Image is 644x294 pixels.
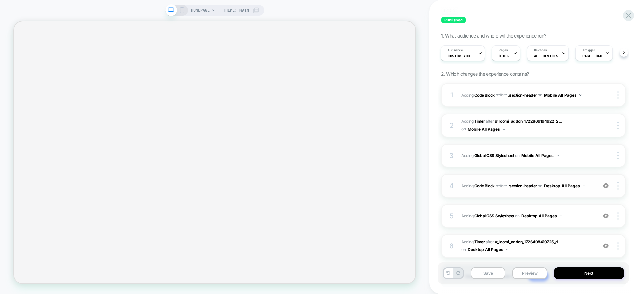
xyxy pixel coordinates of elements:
span: Published [441,17,466,23]
div: 6 [448,240,455,252]
span: 2. Which changes the experience contains? [441,71,529,77]
span: Adding [461,212,594,220]
span: ALL DEVICES [534,54,558,58]
span: 1. What audience and where will the experience run? [441,33,546,39]
img: close [617,122,619,129]
span: Custom Audience [448,54,475,58]
span: on [461,246,466,253]
b: Code Block [474,92,495,97]
b: Code Block [474,183,495,188]
span: on [515,152,519,159]
div: 1 [448,89,455,101]
button: Next [554,267,624,279]
img: down arrow [503,128,505,130]
img: down arrow [556,155,559,156]
img: close [617,212,619,220]
span: Trigger [582,48,595,53]
img: down arrow [506,249,509,250]
button: Desktop All Pages [521,212,562,220]
span: on [538,91,542,99]
span: AFTER [486,119,494,124]
span: LG2.0 [441,7,458,15]
b: Timer [474,239,485,244]
img: down arrow [579,94,582,96]
span: #_loomi_addon_1726408419725_d... [495,239,562,244]
span: Adding [461,92,495,97]
button: Preview [512,267,547,279]
span: Adding [461,239,485,244]
img: down arrow [560,215,562,217]
img: close [617,152,619,159]
span: Adding [461,119,485,124]
img: close [617,242,619,250]
span: on [515,212,519,220]
button: Save [471,267,505,279]
img: crossed eye [603,183,609,189]
img: close [617,182,619,190]
button: Mobile All Pages [544,91,582,99]
div: 2 [448,119,455,131]
img: close [617,91,619,99]
b: Global CSS Stylesheet [474,213,514,218]
span: Pages [499,48,508,53]
button: Mobile All Pages [521,151,559,160]
button: Mobile All Pages [468,125,505,133]
img: crossed eye [603,213,609,219]
span: AFTER [486,239,494,244]
button: Desktop All Pages [544,181,585,190]
b: Timer [474,119,485,124]
div: 5 [448,210,455,222]
b: Global CSS Stylesheet [474,153,514,158]
span: on [461,125,466,133]
div: 4 [448,180,455,192]
span: .section-header [508,183,537,188]
span: OTHER [499,54,510,58]
span: Audience [448,48,463,53]
span: Adding [461,151,594,160]
span: BEFORE [496,92,507,97]
span: .section-header [508,92,537,97]
img: down arrow [583,185,585,187]
span: HOMEPAGE [191,5,210,16]
img: crossed eye [603,243,609,249]
span: Page Load [582,54,602,58]
span: BEFORE [496,183,507,188]
button: Desktop All Pages [468,245,509,254]
span: #_loomi_addon_1722866164622_2... [495,119,562,124]
span: Adding [461,183,495,188]
span: Devices [534,48,547,53]
span: Theme: MAIN [223,5,249,16]
span: on [538,182,542,190]
div: 3 [448,150,455,162]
